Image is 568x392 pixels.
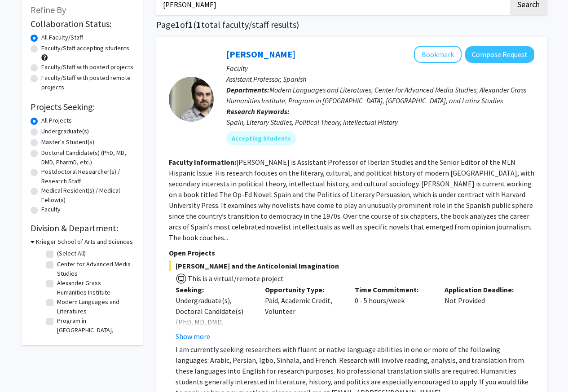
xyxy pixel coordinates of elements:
[176,284,252,295] p: Seeking:
[57,249,86,258] label: (Select All)
[175,19,180,30] span: 1
[196,19,201,30] span: 1
[169,247,534,258] p: Open Projects
[41,73,134,92] label: Faculty/Staff with posted remote projects
[41,186,134,205] label: Medical Resident(s) / Medical Fellow(s)
[169,260,534,271] span: [PERSON_NAME] and the Anticolonial Imagination
[465,46,534,63] button: Compose Request to Becquer Seguin
[31,4,66,15] span: Refine By
[7,352,38,385] iframe: Chat
[226,63,534,74] p: Faculty
[41,137,94,147] label: Master's Student(s)
[188,19,193,30] span: 1
[57,278,132,297] label: Alexander Grass Humanities Institute
[258,284,348,342] div: Paid, Academic Credit, Volunteer
[226,117,534,128] div: Spain, Literary Studies, Political Theory, Intellectual History
[176,331,210,342] button: Show more
[41,116,72,125] label: All Projects
[226,85,269,94] b: Departments:
[41,205,61,214] label: Faculty
[445,284,521,295] p: Application Deadline:
[31,101,134,112] h2: Projects Seeking:
[169,158,236,167] b: Faculty Information:
[169,158,534,242] fg-read-more: [PERSON_NAME] is Assistant Professor of Iberian Studies and the Senior Editor of the MLN Hispanic...
[226,85,526,105] span: Modern Languages and Literatures, Center for Advanced Media Studies, Alexander Grass Humanities I...
[41,167,134,186] label: Postdoctoral Researcher(s) / Research Staff
[41,33,83,42] label: All Faculty/Staff
[57,297,132,316] label: Modern Languages and Literatures
[36,237,133,247] h3: Krieger School of Arts and Sciences
[156,19,547,30] h1: Page of ( total faculty/staff results)
[187,274,284,283] span: This is a virtual/remote project
[226,48,295,60] a: [PERSON_NAME]
[57,316,132,354] label: Program in [GEOGRAPHIC_DATA], [GEOGRAPHIC_DATA], and Latinx Studies
[414,46,462,63] button: Add Becquer Seguin to Bookmarks
[31,18,134,29] h2: Collaboration Status:
[226,107,290,116] b: Research Keywords:
[438,284,528,342] div: Not Provided
[57,260,132,278] label: Center for Advanced Media Studies
[355,284,431,295] p: Time Commitment:
[41,62,133,72] label: Faculty/Staff with posted projects
[265,284,341,295] p: Opportunity Type:
[176,295,252,338] div: Undergraduate(s), Doctoral Candidate(s) (PhD, MD, DMD, PharmD, etc.)
[31,223,134,233] h2: Division & Department:
[41,148,134,167] label: Doctoral Candidate(s) (PhD, MD, DMD, PharmD, etc.)
[226,74,534,84] p: Assistant Professor, Spanish
[41,44,129,53] label: Faculty/Staff accepting students
[226,131,296,145] mat-chip: Accepting Students
[41,127,89,136] label: Undergraduate(s)
[348,284,438,342] div: 0 - 5 hours/week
